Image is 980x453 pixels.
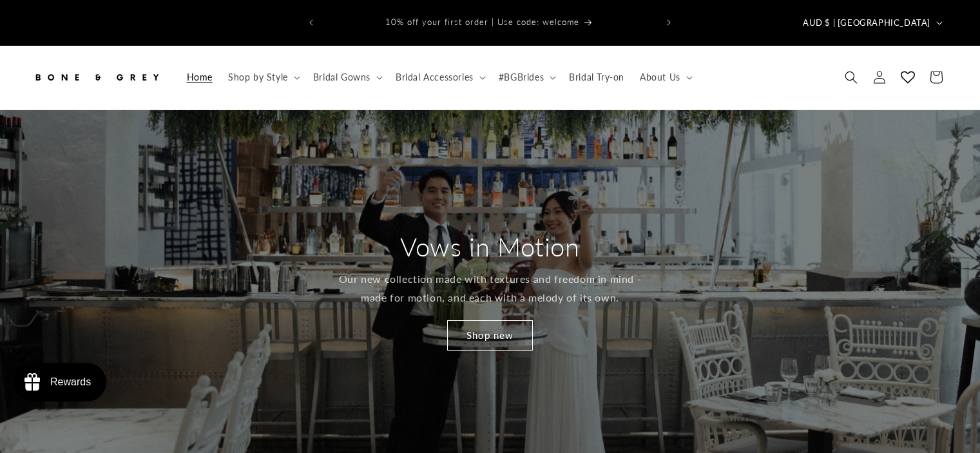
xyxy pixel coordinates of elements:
span: 10% off your first order | Use code: welcome [385,17,579,27]
div: Rewards [50,376,91,388]
summary: Bridal Gowns [305,64,388,91]
summary: #BGBrides [491,64,561,91]
span: Bridal Try-on [569,72,624,83]
p: Our new collection made with textures and freedom in mind - made for motion, and each with a melo... [337,270,643,307]
h2: Vows in Motion [400,230,579,264]
button: Next announcement [655,10,683,35]
button: Previous announcement [297,10,325,35]
summary: About Us [632,64,698,91]
span: About Us [640,72,680,83]
span: Bridal Accessories [396,72,474,83]
a: Home [179,64,220,91]
span: AUD $ | [GEOGRAPHIC_DATA] [803,17,930,30]
span: Shop by Style [228,72,288,83]
summary: Search [837,63,865,92]
img: Bone and Grey Bridal [32,63,161,92]
span: Bridal Gowns [313,72,370,83]
summary: Bridal Accessories [388,64,491,91]
summary: Shop by Style [220,64,305,91]
span: Home [187,72,213,83]
a: Shop new [447,320,533,351]
span: #BGBrides [499,72,544,83]
button: AUD $ | [GEOGRAPHIC_DATA] [795,10,948,35]
a: Bone and Grey Bridal [28,59,166,97]
a: Bridal Try-on [561,64,632,91]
